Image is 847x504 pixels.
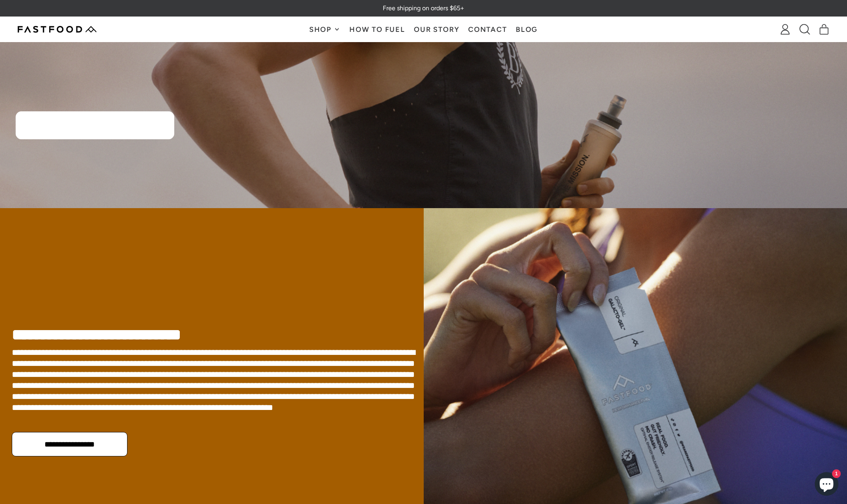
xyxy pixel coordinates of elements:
span: Shop [309,26,334,33]
a: Contact [464,17,511,42]
button: Shop [304,17,345,42]
inbox-online-store-chat: Shopify online store chat [812,472,841,498]
a: Our Story [410,17,464,42]
a: Blog [511,17,543,42]
a: How To Fuel [345,17,410,42]
img: Fastfood [18,26,96,33]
